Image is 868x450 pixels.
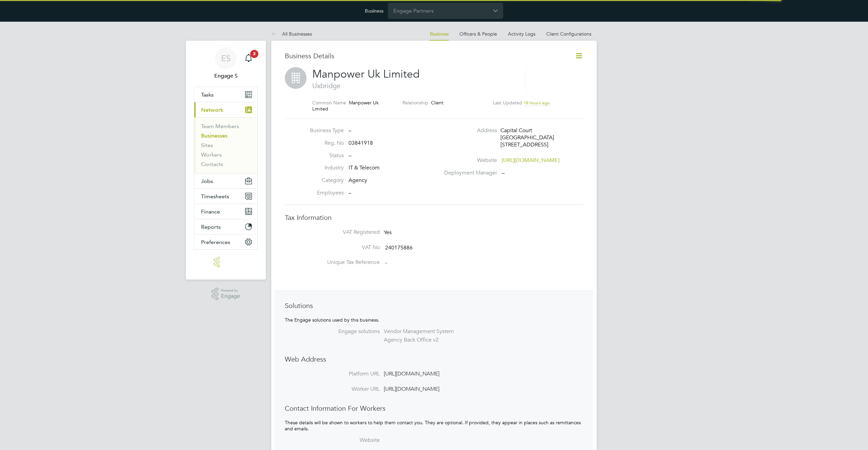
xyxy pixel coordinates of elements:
[524,100,550,106] span: 18 hours ago
[201,107,223,113] span: Network
[194,47,258,80] a: ESEngage S
[312,370,380,377] label: Platform URL
[285,52,570,60] h3: Business Details
[349,177,367,184] span: Agency
[201,208,220,215] span: Finance
[285,317,583,323] p: The Engage solutions used by this business.
[500,127,565,134] div: Capital Court
[384,370,439,377] a: [URL][DOMAIN_NAME]
[384,336,497,344] label: Agency Back Office v2
[312,67,420,81] span: Manpower Uk Limited
[212,288,240,301] a: Powered byEngage
[194,257,258,267] a: Go to home page
[194,87,257,102] a: Tasks
[242,47,255,69] a: 3
[440,127,497,134] label: Address
[250,50,258,58] span: 3
[221,293,240,299] span: Engage
[384,386,439,392] a: [URL][DOMAIN_NAME]
[502,169,505,176] span: –
[349,189,351,196] span: –
[500,141,565,148] div: [STREET_ADDRESS]
[312,100,346,106] label: Common Name
[221,54,231,63] span: ES
[312,386,380,393] label: Worker URL
[349,127,351,134] span: –
[312,81,518,90] span: Uxbridge
[201,239,230,245] span: Preferences
[285,404,583,413] h3: Contact Information For Workers
[349,164,380,171] span: IT & Telecom
[194,234,257,249] button: Preferences
[349,140,373,146] span: 03841918
[214,257,238,267] img: engage-logo-retina.png
[440,157,497,164] label: Website
[365,8,383,14] label: Business
[312,259,380,266] label: Unique Tax Reference
[312,244,380,251] label: VAT No
[312,100,379,112] span: Manpower Uk Limited
[459,31,497,37] a: Officers & People
[194,102,257,117] button: Network
[201,178,213,184] span: Jobs
[201,151,222,158] a: Workers
[201,91,214,98] span: Tasks
[194,189,257,204] button: Timesheets
[493,100,522,106] label: Last Updated
[194,117,257,173] div: Network
[312,229,380,236] label: VAT Registered
[201,224,221,230] span: Reports
[502,157,559,164] a: [URL][DOMAIN_NAME]
[440,169,497,177] label: Deployment Manager
[307,140,344,147] label: Reg. No
[500,134,565,141] div: [GEOGRAPHIC_DATA]
[312,437,380,444] label: Website
[201,132,228,139] a: Businesses
[221,288,240,293] span: Powered by
[194,72,258,80] span: Engage S
[307,164,344,171] label: Industry
[271,31,312,37] a: All Businesses
[546,31,591,37] a: Client Configurations
[186,41,266,280] nav: Main navigation
[285,420,583,432] p: These details will be shown to workers to help them contact you. They are optional. If provided, ...
[312,328,380,335] label: Engage solutions
[384,229,392,236] span: Yes
[307,177,344,184] label: Category
[194,173,257,188] button: Jobs
[508,31,535,37] a: Activity Logs
[307,152,344,159] label: Status
[307,127,344,134] label: Business Type
[385,244,413,251] span: 240175886
[285,355,583,364] h3: Web Address
[402,100,428,106] label: Relationship
[201,123,239,129] a: Team Members
[194,204,257,219] button: Finance
[201,161,223,167] a: Contacts
[285,213,583,222] h3: Tax Information
[285,301,583,310] h3: Solutions
[384,328,497,335] label: Vendor Management System
[385,260,387,266] span: -
[307,189,344,197] label: Employees
[431,100,443,106] span: Client
[430,31,449,37] a: Business
[201,193,229,200] span: Timesheets
[201,142,213,148] a: Sites
[349,152,351,159] span: –
[194,219,257,234] button: Reports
